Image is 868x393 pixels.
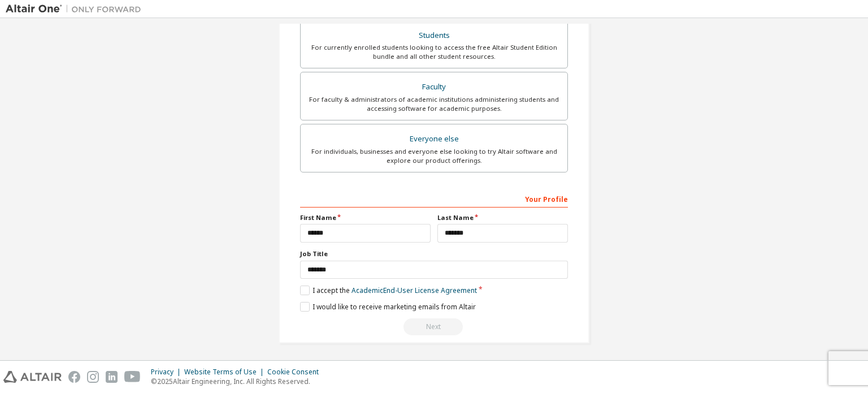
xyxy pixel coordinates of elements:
[6,3,147,15] img: Altair One
[124,371,141,383] img: youtube.svg
[300,189,568,208] div: Your Profile
[300,302,476,312] label: I would like to receive marketing emails from Altair
[300,318,568,335] div: You need to provide your academic email
[307,43,561,61] div: For currently enrolled students looking to access the free Altair Student Edition bundle and all ...
[307,131,561,147] div: Everyone else
[68,371,80,383] img: facebook.svg
[300,286,477,295] label: I accept the
[307,95,561,113] div: For faculty & administrators of academic institutions administering students and accessing softwa...
[3,371,62,383] img: altair_logo.svg
[87,371,99,383] img: instagram.svg
[351,286,477,295] a: Academic End-User License Agreement
[307,28,561,44] div: Students
[300,213,431,222] label: First Name
[267,368,325,377] div: Cookie Consent
[300,249,568,258] label: Job Title
[151,368,184,377] div: Privacy
[151,377,325,386] p: © 2025 Altair Engineering, Inc. All Rights Reserved.
[184,368,267,377] div: Website Terms of Use
[307,79,561,95] div: Faculty
[106,371,118,383] img: linkedin.svg
[307,147,561,165] div: For individuals, businesses and everyone else looking to try Altair software and explore our prod...
[437,213,568,222] label: Last Name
